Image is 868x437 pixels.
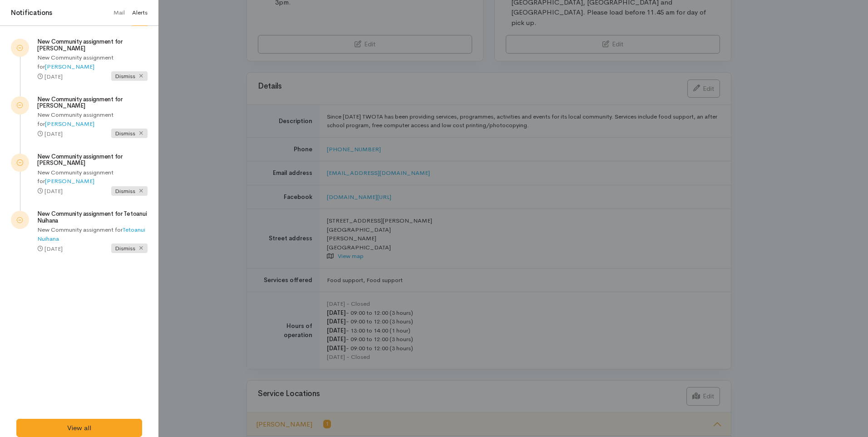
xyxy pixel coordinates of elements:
h5: New Community assignment for [PERSON_NAME] [37,39,148,52]
span: Dismiss [111,186,148,196]
span: Dismiss [111,243,148,253]
p: New Community assignment for [37,53,148,71]
time: [DATE] [44,187,63,195]
p: New Community assignment for [37,225,148,243]
span: Dismiss [111,71,148,81]
a: Tetoanui Nuihana [37,226,145,243]
time: [DATE] [44,130,63,138]
span: Dismiss [111,129,148,138]
p: New Community assignment for [37,110,148,128]
time: [DATE] [44,245,63,253]
h5: New Community assignment for [PERSON_NAME] [37,154,148,167]
h4: Notifications [11,8,52,18]
time: [DATE] [44,73,63,80]
a: [PERSON_NAME] [45,177,94,185]
a: [PERSON_NAME] [45,120,94,128]
p: New Community assignment for [37,168,148,186]
h5: New Community assignment for Tetoanui Nuihana [37,211,148,224]
a: [PERSON_NAME] [45,63,94,70]
h5: New Community assignment for [PERSON_NAME] [37,96,148,109]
